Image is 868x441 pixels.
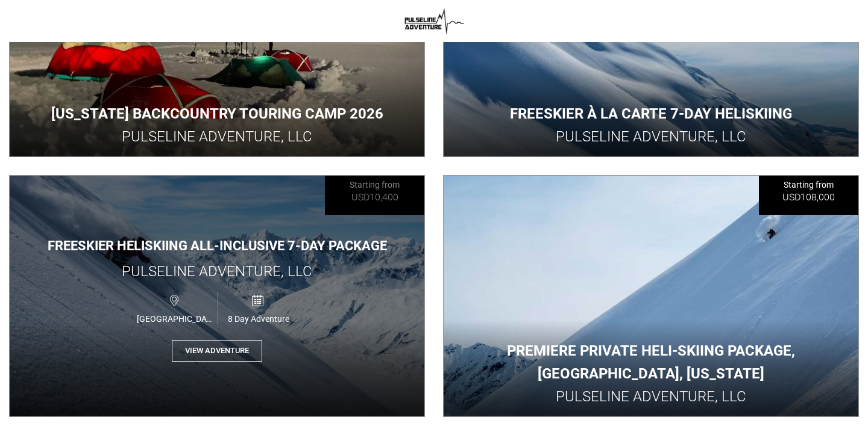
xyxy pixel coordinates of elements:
[122,263,312,280] span: Pulseline Adventure, LLC
[401,6,467,36] img: 1638909355.png
[172,340,262,362] button: View Adventure
[218,314,300,324] span: 8 Day Adventure
[48,238,387,253] span: Freeskier Heliskiing All-Inclusive 7-Day Package
[134,314,217,324] span: [GEOGRAPHIC_DATA]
